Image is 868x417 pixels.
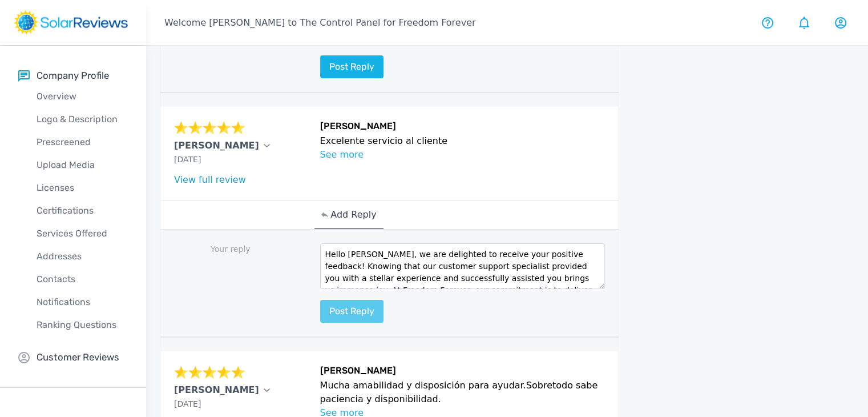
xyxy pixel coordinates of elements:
a: Prescreened [18,131,146,154]
h6: [PERSON_NAME] [320,365,605,379]
p: Overview [18,90,146,103]
h6: [PERSON_NAME] [320,121,605,134]
p: Notifications [18,295,146,309]
p: Ranking Questions [18,318,146,332]
p: [PERSON_NAME] [174,139,259,153]
span: [DATE] [174,155,201,164]
a: Services Offered [18,222,146,245]
a: Logo & Description [18,108,146,131]
a: View full review [174,174,246,185]
p: Licenses [18,181,146,195]
p: Add Reply [330,208,376,222]
button: Post reply [320,55,383,78]
p: Mucha amabilidad y disposición para ayudar.Sobretodo sabe paciencia y disponibilidad. [320,379,605,406]
p: Customer Reviews [37,350,119,364]
button: Post reply [320,300,383,323]
p: Prescreened [18,135,146,149]
p: [PERSON_NAME] [174,383,259,397]
a: Contacts [18,268,146,291]
p: Excelente servicio al cliente [320,134,605,148]
p: Services Offered [18,227,146,240]
p: Company Profile [37,69,109,83]
p: See more [320,148,605,162]
p: Contacts [18,272,146,286]
a: Licenses [18,177,146,199]
p: Addresses [18,250,146,263]
span: [DATE] [174,399,201,408]
a: Addresses [18,245,146,268]
a: Notifications [18,291,146,314]
p: Welcome [PERSON_NAME] to The Control Panel for Freedom Forever [164,16,475,30]
a: Certifications [18,199,146,222]
a: Upload Media [18,154,146,177]
p: Your reply [174,243,313,255]
p: Upload Media [18,158,146,172]
a: Ranking Questions [18,314,146,336]
a: Overview [18,85,146,108]
p: Logo & Description [18,113,146,126]
p: Certifications [18,204,146,218]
